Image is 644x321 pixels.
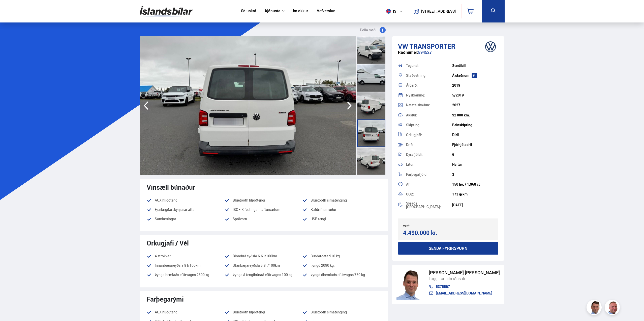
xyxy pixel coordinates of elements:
[225,262,302,268] li: Utanbæjareyðsla 5.8 l/100km
[356,36,572,175] img: 3517634.jpeg
[384,4,407,19] button: is
[406,202,452,209] div: Skráð í [GEOGRAPHIC_DATA]:
[452,192,498,196] div: 173 g/km
[302,207,380,213] li: Rafdrifnar rúður
[452,83,498,87] div: 2019
[406,84,452,87] div: Árgerð:
[398,242,499,255] button: Senda fyrirspurn
[452,162,498,166] div: Hvítur
[384,9,397,14] span: is
[225,197,302,203] li: Bluetooth hljóðtengi
[403,229,447,236] div: 4.490.000 kr.
[140,36,356,175] img: 3517632.jpeg
[406,103,452,107] div: Næsta skoðun:
[398,42,408,51] span: VW
[317,9,335,14] a: Vefverslun
[386,9,391,14] img: svg+xml;base64,PHN2ZyB4bWxucz0iaHR0cDovL3d3dy53My5vcmcvMjAwMC9zdmciIHdpZHRoPSI1MTIiIGhlaWdodD0iNT...
[429,270,500,275] div: [PERSON_NAME] [PERSON_NAME]
[406,183,452,186] div: Afl:
[410,4,458,18] a: [STREET_ADDRESS]
[452,153,498,157] div: 6
[406,163,452,166] div: Litur:
[406,133,452,137] div: Orkugjafi:
[406,173,452,176] div: Farþegafjöldi:
[452,103,498,107] div: 2027
[423,9,454,13] button: [STREET_ADDRESS]
[147,216,225,222] li: Samlæsingar
[302,253,380,259] li: Burðargeta 910 kg.
[452,143,498,147] div: Fjórhjóladrif
[452,133,498,137] div: Dísil
[406,153,452,156] div: Dyrafjöldi:
[147,183,381,191] div: Vinsæll búnaður
[396,269,424,300] img: FbJEzSuNWCJXmdc-.webp
[147,253,225,259] li: 4 strokkar
[147,272,225,278] li: Þyngd hemlaðs eftirvagns 2500 kg.
[452,182,498,186] div: 150 hö. / 1.968 cc.
[429,275,500,282] div: Löggiltur bifreiðasali
[225,216,302,222] li: Spólvörn
[406,74,452,77] div: Staðsetning:
[403,224,448,228] div: Verð:
[4,2,19,17] button: Open LiveChat chat widget
[225,253,302,259] li: Blönduð eyðsla 6.6 l/100km
[147,207,225,213] li: Fjarlægðarskynjarar aftan
[147,197,225,203] li: AUX hljóðtengi
[225,207,302,213] li: ISOFIX festingar í aftursætum
[241,9,256,14] a: Söluskrá
[140,3,193,19] img: G0Ugv5HjCgRt.svg
[398,50,418,55] span: Raðnúmer:
[452,123,498,127] div: Beinskipting
[147,262,225,268] li: Innanbæjareyðsla 8 l/100km
[225,272,302,278] li: Þyngd á tengibúnað eftirvagns 100 kg.
[398,50,499,60] div: 894527
[302,272,380,281] li: Þyngd óhemlaðs eftirvagns 750 kg.
[225,309,302,315] li: Bluetooth hljóðtengi
[265,9,280,13] button: Þjónusta
[406,64,452,67] div: Tegund:
[147,239,381,247] div: Orkugjafi / Vél
[147,309,225,315] li: AUX hljóðtengi
[429,291,500,295] a: [EMAIL_ADDRESS][DOMAIN_NAME]
[302,216,380,225] li: USB tengi
[587,301,602,316] img: FbJEzSuNWCJXmdc-.webp
[291,9,308,14] a: Um okkur
[406,192,452,196] div: CO2:
[605,301,621,316] img: siFngHWaQ9KaOqBr.png
[452,64,498,68] div: Sendibíll
[406,123,452,127] div: Skipting:
[452,203,498,207] div: [DATE]
[452,172,498,177] div: 3
[147,295,381,303] div: Farþegarými
[406,113,452,117] div: Akstur:
[358,27,388,33] button: Deila með:
[480,39,501,55] img: brand logo
[452,93,498,97] div: 5/2019
[302,262,380,268] li: Þyngd 2090 kg.
[302,197,380,203] li: Bluetooth símatenging
[360,27,377,33] span: Deila með:
[302,309,380,315] li: Bluetooth símatenging
[452,73,498,78] div: Á staðnum
[429,285,500,289] a: 5375567
[406,93,452,97] div: Nýskráning:
[410,42,455,51] span: Transporter
[452,113,498,117] div: 92 000 km.
[406,143,452,146] div: Drif:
